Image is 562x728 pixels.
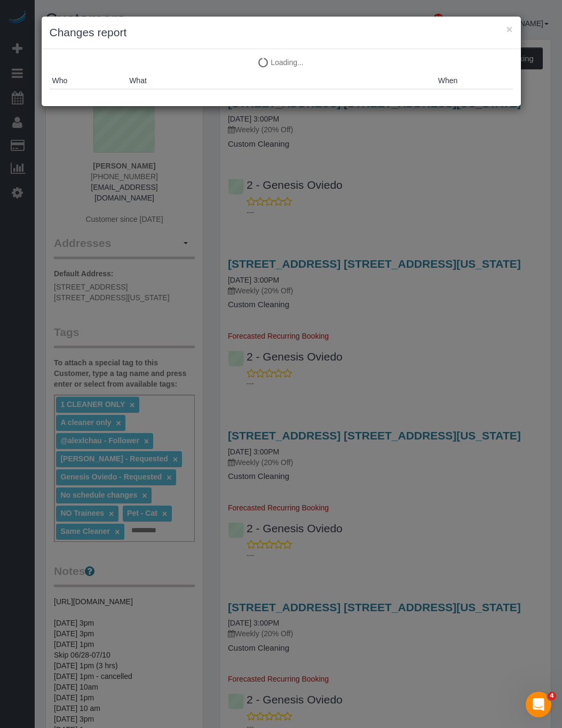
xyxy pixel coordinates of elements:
th: Who [50,73,127,89]
th: When [436,73,513,89]
button: × [506,23,512,35]
h3: Changes report [50,25,513,41]
span: 4 [548,692,556,700]
iframe: Intercom live chat [526,692,551,717]
sui-modal: Changes report [42,17,521,106]
th: What [126,73,436,89]
p: Loading... [50,57,513,68]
